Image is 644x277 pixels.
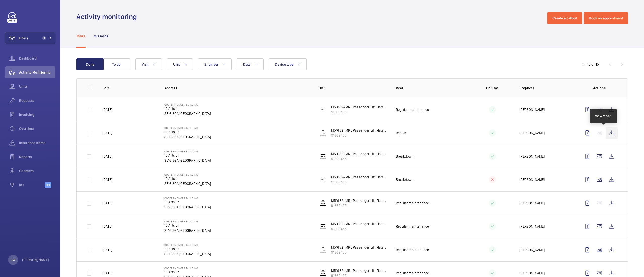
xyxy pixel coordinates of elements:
[164,197,211,200] p: Costermonger Building
[164,228,211,233] p: SE16 3GA [GEOGRAPHIC_DATA]
[164,153,211,158] p: 10 Arts Ln
[519,224,545,229] p: [PERSON_NAME]
[595,114,612,118] div: View report
[164,103,211,106] p: Costermonger Building
[198,58,232,70] button: Engineer
[396,201,429,206] p: Regular maintenance
[164,158,211,163] p: SE16 3GA [GEOGRAPHIC_DATA]
[76,34,86,39] p: Tasks
[164,267,211,270] p: Costermonger Building
[94,34,108,39] p: Missions
[204,62,218,66] span: Engineer
[164,176,211,181] p: 10 Arts Ln
[519,154,545,159] p: [PERSON_NAME]
[164,205,211,210] p: SE16 3GA [GEOGRAPHIC_DATA]
[331,180,388,185] p: 91369455
[581,86,618,91] p: Actions
[331,110,388,115] p: 91369455
[396,271,429,276] p: Regular maintenance
[519,201,545,206] p: [PERSON_NAME]
[164,243,211,246] p: Costermonger Building
[320,270,326,276] img: elevator.svg
[19,36,28,41] span: Filters
[102,247,112,252] p: [DATE]
[331,133,388,138] p: 91369455
[319,86,388,91] p: Unit
[164,173,211,176] p: Costermonger Building
[5,32,55,44] button: Filters1
[320,223,326,229] img: elevator.svg
[519,86,573,91] p: Engineer
[237,58,264,70] button: Date
[275,62,293,66] span: Device type
[164,251,211,256] p: SE16 3GA [GEOGRAPHIC_DATA]
[331,151,388,156] p: M51682- MRL Passenger Lift Flats 1-2
[331,221,388,226] p: M51682- MRL Passenger Lift Flats 1-2
[519,107,545,112] p: [PERSON_NAME]
[173,62,180,66] span: Unit
[142,62,148,66] span: Visit
[42,36,46,40] span: 1
[76,12,140,21] h1: Activity monitoring
[396,107,429,112] p: Regular maintenance
[164,223,211,228] p: 10 Arts Ln
[396,130,406,135] p: Repair
[19,56,55,61] span: Dashboard
[102,107,112,112] p: [DATE]
[164,200,211,205] p: 10 Arts Ln
[331,203,388,208] p: 91369455
[320,153,326,159] img: elevator.svg
[320,107,326,113] img: elevator.svg
[19,70,55,75] span: Activity Monitoring
[102,177,112,182] p: [DATE]
[19,112,55,117] span: Invoicing
[396,86,465,91] p: Visit
[320,247,326,253] img: elevator.svg
[519,130,545,135] p: [PERSON_NAME]
[164,126,211,129] p: Costermonger Building
[269,58,307,70] button: Device type
[519,271,545,276] p: [PERSON_NAME]
[167,58,193,70] button: Unit
[547,12,582,24] button: Create a callout
[331,250,388,255] p: 91369455
[164,220,211,223] p: Costermonger Building
[102,201,112,206] p: [DATE]
[320,200,326,206] img: elevator.svg
[396,154,414,159] p: Breakdown
[331,175,388,180] p: M51682- MRL Passenger Lift Flats 1-2
[331,156,388,161] p: 91369455
[164,181,211,186] p: SE16 3GA [GEOGRAPHIC_DATA]
[584,12,628,24] button: Book an appointment
[331,128,388,133] p: M51682- MRL Passenger Lift Flats 1-2
[19,84,55,89] span: Units
[473,86,511,91] p: On time
[519,177,545,182] p: [PERSON_NAME]
[76,58,104,70] button: Done
[102,224,112,229] p: [DATE]
[45,182,51,188] span: Beta
[396,247,429,252] p: Regular maintenance
[164,246,211,251] p: 10 Arts Ln
[320,177,326,183] img: elevator.svg
[19,154,55,159] span: Reports
[331,268,388,273] p: M51682- MRL Passenger Lift Flats 1-2
[103,58,130,70] button: To do
[164,86,311,91] p: Address
[102,86,156,91] p: Date
[102,130,112,135] p: [DATE]
[320,130,326,136] img: elevator.svg
[164,270,211,275] p: 10 Arts Ln
[22,257,49,262] p: [PERSON_NAME]
[135,58,162,70] button: Visit
[164,106,211,111] p: 10 Arts Ln
[11,257,15,262] p: SW
[164,150,211,153] p: Costermonger Building
[164,129,211,134] p: 10 Arts Ln
[102,154,112,159] p: [DATE]
[243,62,250,66] span: Date
[519,247,545,252] p: [PERSON_NAME]
[19,140,55,145] span: Insurance items
[331,198,388,203] p: M51682- MRL Passenger Lift Flats 1-2
[582,62,599,67] div: 1 – 15 of 15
